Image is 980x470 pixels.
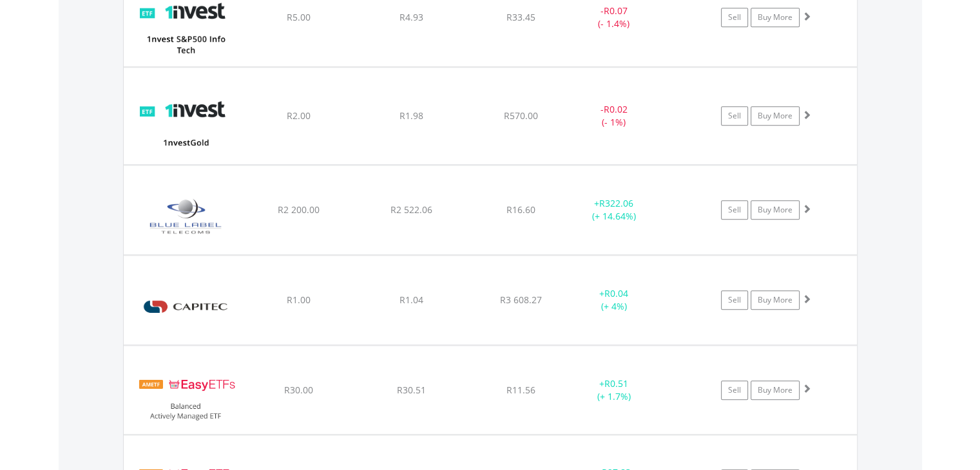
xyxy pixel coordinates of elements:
img: EQU.ZA.CPI.png [130,272,241,341]
a: Sell [721,381,748,400]
span: R5.00 [287,11,311,23]
a: Sell [721,106,748,126]
span: R570.00 [504,109,538,122]
span: R0.51 [604,377,628,390]
span: R0.07 [604,5,628,17]
span: R1.98 [399,109,423,122]
span: R30.51 [397,384,426,396]
a: Buy More [751,381,800,400]
span: R33.45 [506,11,535,23]
img: EQU.ZA.ETFGLD.png [130,84,241,161]
a: Buy More [751,290,800,310]
img: EQU.ZA.BLU.png [130,182,241,251]
span: R0.04 [604,287,628,299]
span: R1.00 [287,294,311,306]
div: + (+ 4%) [566,287,663,313]
span: R2 522.06 [390,203,432,216]
div: + (+ 1.7%) [566,377,663,403]
span: R16.60 [506,203,535,216]
span: R4.93 [399,11,423,23]
a: Buy More [751,8,800,27]
a: Sell [721,8,748,27]
span: R322.06 [599,197,633,209]
span: R30.00 [284,384,313,396]
a: Sell [721,290,748,310]
span: R2 200.00 [278,203,320,216]
a: Buy More [751,200,800,220]
a: Buy More [751,106,800,126]
div: - (- 1%) [566,103,663,129]
img: EQU.ZA.EASYBF.png [130,362,241,431]
span: R1.04 [399,294,423,306]
span: R3 608.27 [500,294,542,306]
div: + (+ 14.64%) [566,197,663,223]
span: R11.56 [506,384,535,396]
span: R0.02 [604,103,628,115]
div: - (- 1.4%) [566,5,663,30]
span: R2.00 [287,109,311,122]
a: Sell [721,200,748,220]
